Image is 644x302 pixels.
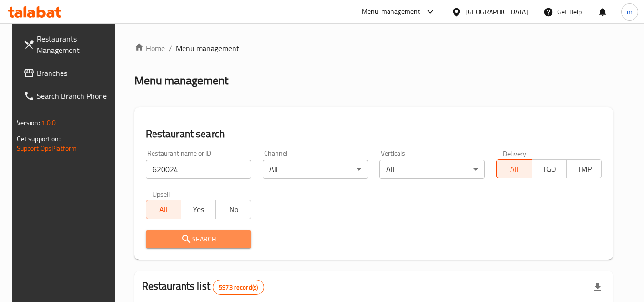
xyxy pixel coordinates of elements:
h2: Restaurant search [146,127,602,141]
a: Restaurants Management [16,27,120,62]
div: Export file [586,276,609,299]
span: Yes [185,203,212,217]
button: TMP [566,159,602,178]
span: Restaurants Management [37,33,112,56]
span: Version: [17,116,40,129]
span: 1.0.0 [41,116,56,129]
span: All [150,203,177,217]
div: Total records count [213,280,264,295]
span: m [627,7,633,17]
span: Get support on: [17,133,61,145]
a: Search Branch Phone [16,84,120,107]
div: Menu-management [362,6,420,18]
button: Search [146,230,251,248]
div: All [263,160,368,179]
input: Search for restaurant name or ID.. [146,160,251,179]
button: All [496,159,532,178]
span: 5973 record(s) [213,283,264,292]
li: / [169,42,172,54]
a: Branches [16,62,120,84]
span: TGO [536,162,563,176]
span: No [220,203,247,217]
h2: Restaurants list [142,279,265,295]
div: All [379,160,485,179]
span: Menu management [176,42,239,54]
span: Branches [37,67,112,79]
span: Search Branch Phone [37,90,112,102]
span: Search [153,233,244,245]
button: Yes [181,200,216,219]
a: Support.OpsPlatform [17,142,77,155]
button: No [215,200,251,219]
div: [GEOGRAPHIC_DATA] [465,7,528,17]
button: All [146,200,181,219]
span: All [501,162,528,176]
nav: breadcrumb [134,42,613,54]
label: Delivery [503,150,527,156]
h2: Menu management [134,73,228,88]
span: TMP [571,162,598,176]
button: TGO [532,159,567,178]
label: Upsell [153,190,170,197]
a: Home [134,42,165,54]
